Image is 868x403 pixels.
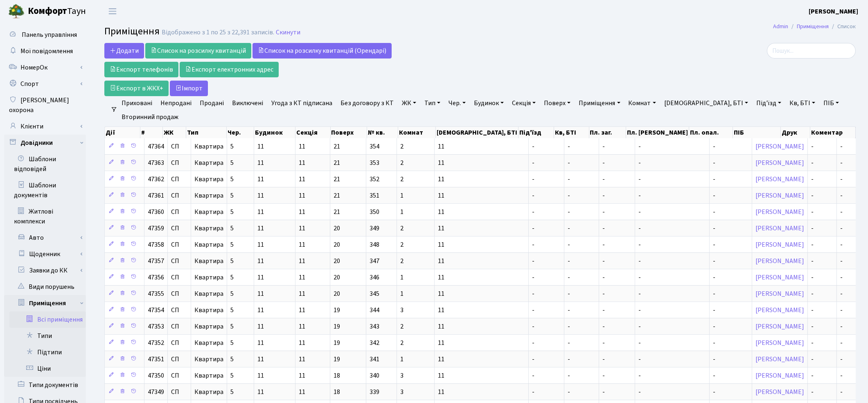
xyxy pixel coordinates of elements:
[118,110,182,124] a: Вторинний продаж
[436,127,519,138] th: [DEMOGRAPHIC_DATA], БТІ
[398,127,435,138] th: Комнат
[840,240,843,249] span: -
[299,240,305,249] span: 11
[9,328,86,344] a: Типи
[400,158,404,167] span: 2
[400,191,404,200] span: 1
[713,158,715,167] span: -
[196,96,227,110] a: Продані
[295,127,330,138] th: Секція
[713,175,715,184] span: -
[370,224,379,233] span: 349
[773,22,788,31] a: Admin
[713,306,715,315] span: -
[755,257,804,266] a: [PERSON_NAME]
[170,81,208,96] button: Iмпорт
[568,322,570,331] span: -
[4,43,86,59] a: Мої повідомлення
[713,142,715,151] span: -
[811,224,814,233] span: -
[171,176,187,182] span: СП
[194,192,223,199] span: Квартира
[532,240,534,249] span: -
[438,289,444,298] span: 11
[438,224,444,233] span: 11
[140,127,163,138] th: #
[367,127,398,138] th: № кв.
[755,142,804,151] a: [PERSON_NAME]
[755,306,804,315] a: [PERSON_NAME]
[171,160,187,166] span: СП
[4,59,86,76] a: НомерОк
[602,224,605,233] span: -
[519,127,554,138] th: Під'їзд
[809,7,858,16] a: [PERSON_NAME]
[230,207,234,216] span: 5
[761,18,868,35] nav: breadcrumb
[230,224,234,233] span: 5
[194,160,223,166] span: Квартира
[334,257,340,266] span: 20
[589,127,627,138] th: Пл. заг.
[337,96,397,110] a: Без договору з КТ
[638,240,641,249] span: -
[229,96,266,110] a: Виключені
[230,273,234,282] span: 5
[438,175,444,184] span: 11
[638,306,641,315] span: -
[334,224,340,233] span: 20
[568,224,570,233] span: -
[638,142,641,151] span: -
[532,175,534,184] span: -
[810,127,856,138] th: Коментар
[602,240,605,249] span: -
[575,96,623,110] a: Приміщення
[532,224,534,233] span: -
[755,371,804,380] a: [PERSON_NAME]
[840,158,843,167] span: -
[399,96,419,110] a: ЖК
[148,142,164,151] span: 47364
[299,175,305,184] span: 11
[299,322,305,331] span: 11
[767,43,856,59] input: Пошук...
[253,43,392,59] a: Список на розсилку квитанцій (Орендарі)
[438,158,444,167] span: 11
[602,273,605,282] span: -
[568,191,570,200] span: -
[334,158,340,167] span: 21
[755,289,804,298] a: [PERSON_NAME]
[532,142,534,151] span: -
[840,257,843,266] span: -
[230,142,234,151] span: 5
[104,62,178,77] a: Експорт телефонів
[370,191,379,200] span: 351
[755,158,804,167] a: [PERSON_NAME]
[148,273,164,282] span: 47356
[755,387,804,396] a: [PERSON_NAME]
[171,209,187,215] span: СП
[299,142,305,151] span: 11
[4,76,86,92] a: Спорт
[370,257,379,266] span: 347
[400,306,404,315] span: 3
[602,257,605,266] span: -
[568,175,570,184] span: -
[171,192,187,199] span: СП
[331,127,367,138] th: Поверх
[554,127,589,138] th: Кв, БТІ
[22,30,77,39] span: Панель управління
[9,344,86,360] a: Підтипи
[171,143,187,150] span: СП
[194,290,223,297] span: Квартира
[638,273,641,282] span: -
[118,96,156,110] a: Приховані
[689,127,733,138] th: Пл. опал.
[471,96,507,110] a: Будинок
[171,241,187,248] span: СП
[713,207,715,216] span: -
[4,151,86,177] a: Шаблони відповідей
[227,127,254,138] th: Чер.
[230,191,234,200] span: 5
[299,273,305,282] span: 11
